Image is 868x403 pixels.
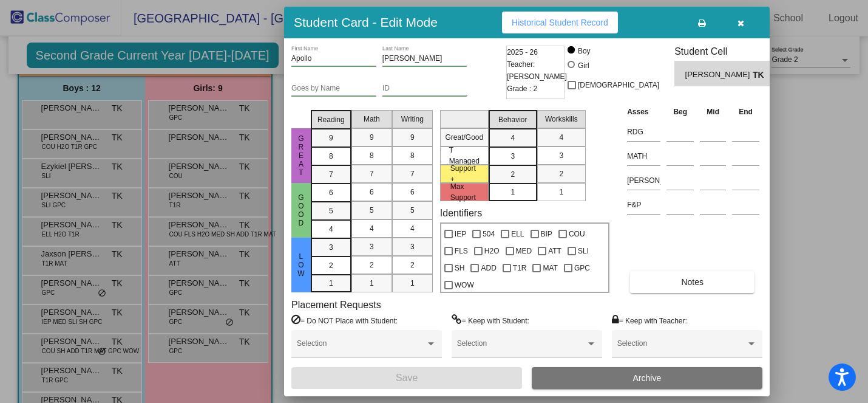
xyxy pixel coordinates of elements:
span: 6 [410,187,415,198]
span: GPC [574,261,590,275]
span: 4 [559,132,563,143]
span: 1 [370,278,374,289]
span: IEP [455,227,466,241]
span: 4 [370,223,374,234]
th: Mid [697,105,729,119]
button: Archive [532,367,762,389]
span: 1 [510,187,515,198]
span: 1 [410,278,415,289]
th: Beg [663,105,697,119]
input: assessment [627,147,660,165]
span: BIP [541,227,552,241]
span: 9 [329,133,333,143]
span: MED [516,244,532,258]
span: Good [296,193,307,227]
span: 5 [329,205,333,216]
label: = Keep with Teacher: [612,314,687,326]
span: H2O [484,244,500,258]
span: Writing [401,114,424,125]
span: 8 [370,150,374,161]
span: 2 [410,260,415,270]
span: 2025 - 26 [507,46,538,58]
span: 1 [329,278,333,289]
span: 2 [559,168,563,179]
span: 2 [370,260,374,270]
span: 3 [559,150,563,161]
label: = Keep with Student: [452,314,529,326]
span: 2 [510,169,515,180]
label: Placement Requests [291,299,381,311]
span: 1 [559,187,563,198]
span: Grade : 2 [507,83,537,95]
span: 3 [329,242,333,253]
input: assessment [627,171,660,190]
input: assessment [627,123,660,141]
span: 4 [510,133,515,143]
span: TK [753,69,770,81]
span: 6 [370,187,374,198]
input: assessment [627,196,660,214]
span: COU [569,227,585,241]
label: = Do NOT Place with Student: [291,314,398,326]
span: 3 [510,151,515,162]
h3: Student Card - Edit Mode [294,15,438,30]
div: Girl [577,60,589,71]
span: ATT [548,244,561,258]
span: MAT [543,261,557,275]
span: 3 [370,241,374,252]
span: 5 [410,205,415,216]
span: ADD [481,261,496,275]
span: Workskills [545,114,578,125]
span: Great [296,134,307,177]
span: 3 [410,241,415,252]
button: Historical Student Record [502,12,618,33]
span: SLI [578,244,589,258]
span: Behavior [498,114,527,125]
span: 2 [329,260,333,271]
span: 7 [370,168,374,179]
button: Save [291,367,522,389]
span: 9 [370,132,374,143]
span: 6 [329,187,333,198]
span: [PERSON_NAME] [685,69,753,81]
span: Math [364,114,380,125]
span: Historical Student Record [512,18,608,27]
div: Boy [577,46,591,57]
span: 4 [329,224,333,235]
span: WOW [455,278,474,292]
span: Reading [317,114,345,125]
th: End [729,105,762,119]
h3: Student Cell [674,46,780,57]
span: SH [455,261,465,275]
span: Teacher: [PERSON_NAME] [507,58,567,83]
span: Low [296,252,307,278]
span: 7 [329,169,333,180]
span: 9 [410,132,415,143]
span: 4 [410,223,415,234]
span: FLS [455,244,468,258]
span: 5 [370,205,374,216]
span: Notes [681,277,704,287]
span: 504 [483,227,495,241]
span: T1R [513,261,527,275]
span: ELL [511,227,524,241]
span: [DEMOGRAPHIC_DATA] [578,78,659,92]
span: 8 [329,151,333,162]
span: Archive [633,373,662,383]
th: Asses [624,105,663,119]
span: Save [396,373,418,383]
button: Notes [630,271,754,293]
span: 7 [410,168,415,179]
label: Identifiers [440,207,482,219]
input: goes by name [291,84,376,93]
span: 8 [410,150,415,161]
